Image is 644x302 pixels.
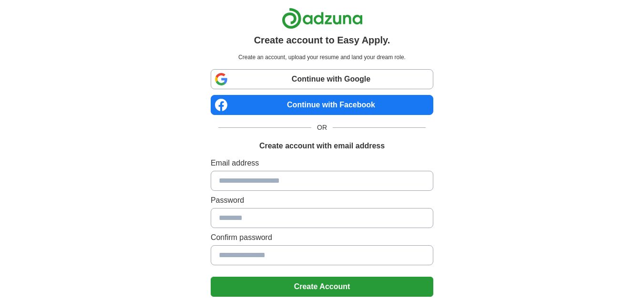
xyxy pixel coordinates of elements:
label: Email address [211,157,433,169]
img: Adzuna logo [282,8,363,29]
a: Continue with Facebook [211,95,433,115]
label: Password [211,195,433,206]
h1: Create account to Easy Apply. [254,33,390,47]
p: Create an account, upload your resume and land your dream role. [213,53,431,62]
h1: Create account with email address [259,140,385,152]
span: OR [311,123,333,133]
button: Create Account [211,277,433,297]
label: Confirm password [211,232,433,243]
a: Continue with Google [211,69,433,89]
